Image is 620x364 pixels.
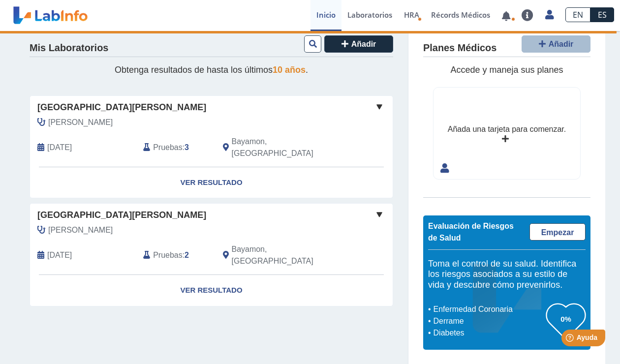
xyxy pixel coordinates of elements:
span: Accede y maneja sus planes [450,65,563,75]
span: Cabrera Rodriguez, Pilar [48,117,113,128]
div: Añada una tarjeta para comenzar. [448,123,566,135]
span: 2025-08-09 [47,142,72,153]
li: Diabetes [431,327,546,339]
h3: 0% [546,313,586,325]
h5: Toma el control de su salud. Identifica los riesgos asociados a su estilo de vida y descubre cómo... [428,259,586,291]
span: Pruebas [153,249,182,261]
span: Evaluación de Riesgos de Salud [428,222,514,242]
span: 2025-05-07 [47,249,72,261]
b: 2 [185,251,189,259]
span: Añadir [351,40,376,48]
span: Bayamon, PR [232,136,341,159]
h4: Mis Laboratorios [30,42,108,54]
a: Empezar [529,223,586,241]
b: 3 [185,143,189,152]
span: Pruebas [153,142,182,153]
span: Bayamon, PR [232,243,341,267]
span: HRA [404,10,419,20]
a: Ver Resultado [30,275,393,306]
button: Añadir [522,35,590,53]
span: 10 años [273,65,306,75]
span: Cabrera Rodriguez, Pilar [48,224,113,236]
a: EN [565,7,590,22]
span: Obtenga resultados de hasta los últimos . [115,65,308,75]
a: ES [590,7,614,22]
h4: Planes Médicos [423,42,496,54]
span: Añadir [549,40,574,48]
li: Derrame [431,315,546,327]
button: Añadir [324,35,393,53]
iframe: Help widget launcher [532,326,609,353]
span: Empezar [541,228,574,237]
span: [GEOGRAPHIC_DATA][PERSON_NAME] [37,209,206,222]
div: : [136,136,215,159]
a: Ver Resultado [30,167,393,198]
li: Enfermedad Coronaria [431,303,546,315]
span: [GEOGRAPHIC_DATA][PERSON_NAME] [37,101,206,114]
div: : [136,243,215,267]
